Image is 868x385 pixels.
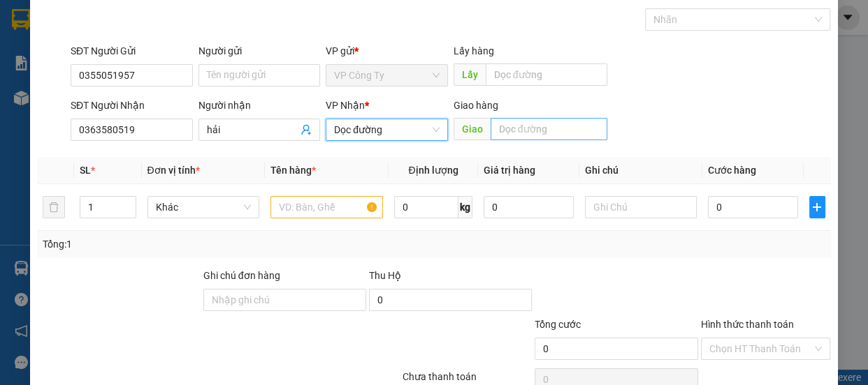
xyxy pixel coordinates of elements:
div: SĐT Người Gửi [71,43,193,59]
input: Dọc đường [486,63,607,86]
span: Thu Hộ [369,270,401,281]
span: 0988 594 111 [50,49,183,75]
span: VP Công Ty - [26,80,89,93]
div: Người nhận [198,98,321,113]
input: Ghi chú đơn hàng [203,289,366,311]
span: Giao hàng [454,100,498,111]
button: delete [43,196,65,218]
span: Gửi: [6,80,26,93]
button: plus [809,196,825,218]
th: Ghi chú [579,157,703,184]
span: Cước hàng [708,165,756,176]
input: Dọc đường [491,118,607,140]
input: VD: Bàn, Ghế [270,196,383,218]
img: logo [6,10,48,73]
span: kg [458,196,472,218]
span: Dọc đường [334,119,440,140]
span: Tên hàng [270,165,316,176]
label: Hình thức thanh toán [701,319,794,330]
span: VP Nhận [326,100,365,111]
span: Nhận: [6,98,129,124]
span: Lấy hàng [454,45,494,56]
span: Đơn vị tính [147,165,200,176]
span: user-add [301,124,312,135]
span: Lấy [454,63,486,86]
strong: CÔNG TY CP BÌNH TÂM [50,8,189,47]
span: Giá trị hàng [484,165,535,176]
div: VP gửi [326,43,448,59]
span: VP Công Ty [334,65,440,86]
span: plus [810,202,825,213]
span: SL [80,165,91,176]
span: Giao [454,118,491,140]
span: Tổng cước [535,319,581,330]
input: 0 [484,196,574,218]
input: Ghi Chú [585,196,697,218]
div: SĐT Người Nhận [71,98,193,113]
div: Người gửi [198,43,321,59]
label: Ghi chú đơn hàng [203,270,280,281]
span: Khác [156,197,252,218]
div: Tổng: 1 [43,236,336,252]
span: Định lượng [408,165,458,176]
span: VP Công Ty ĐT: [50,49,183,75]
span: BX Miền Đông cũ - [6,98,129,124]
